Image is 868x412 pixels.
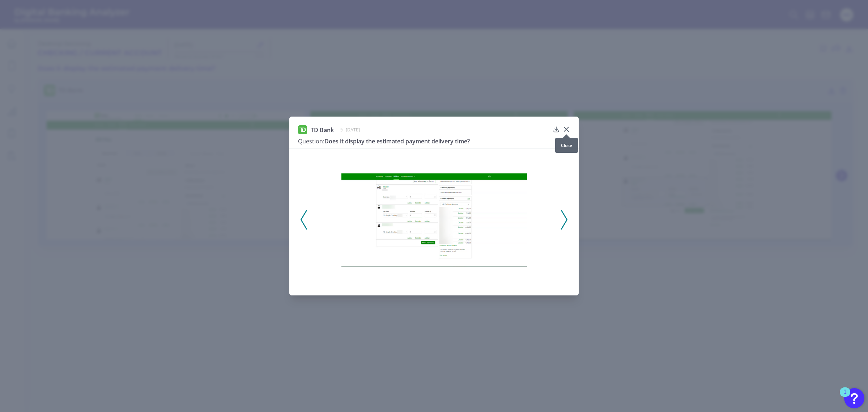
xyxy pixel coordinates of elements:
[844,388,864,408] button: Open Resource Center, 1 new notification
[346,127,360,133] span: [DATE]
[298,137,550,145] h3: Does it display the estimated payment delivery time?
[311,126,334,134] span: TD Bank
[298,137,324,145] span: Question:
[843,392,847,402] div: 1
[555,138,578,153] div: Close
